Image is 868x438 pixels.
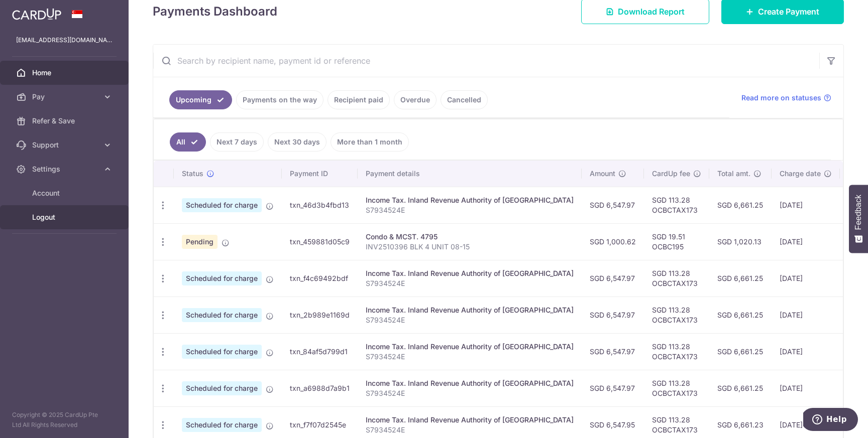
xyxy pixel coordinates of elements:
[709,187,772,223] td: SGD 6,661.25
[582,187,644,223] td: SGD 6,547.97
[268,132,327,152] a: Next 30 days
[210,132,264,152] a: Next 7 days
[32,68,98,78] span: Home
[32,116,98,126] span: Refer & Save
[582,333,644,370] td: SGD 6,547.97
[741,93,831,103] a: Read more on statuses
[282,260,358,297] td: txn_f4c69492bdf
[366,278,574,288] p: S7934524E
[780,169,821,179] span: Charge date
[717,169,750,179] span: Total amt.
[366,195,574,205] div: Income Tax. Inland Revenue Authority of [GEOGRAPHIC_DATA]
[366,232,574,242] div: Condo & MCST. 4795
[772,260,840,297] td: [DATE]
[182,381,262,395] span: Scheduled for charge
[582,260,644,297] td: SGD 6,547.97
[644,297,709,333] td: SGD 113.28 OCBCTAX173
[182,198,262,212] span: Scheduled for charge
[236,90,323,109] a: Payments on the way
[169,90,232,109] a: Upcoming
[182,235,218,249] span: Pending
[282,333,358,370] td: txn_84af5d799d1
[772,297,840,333] td: [DATE]
[741,93,821,103] span: Read more on statuses
[182,418,262,432] span: Scheduled for charge
[366,415,574,425] div: Income Tax. Inland Revenue Authority of [GEOGRAPHIC_DATA]
[170,132,206,152] a: All
[366,388,574,398] p: S7934524E
[282,161,358,187] th: Payment ID
[709,333,772,370] td: SGD 6,661.25
[644,187,709,223] td: SGD 113.28 OCBCTAX173
[366,242,574,252] p: INV2510396 BLK 4 UNIT 08-15
[618,6,685,18] span: Download Report
[366,425,574,435] p: S7934524E
[644,260,709,297] td: SGD 113.28 OCBCTAX173
[644,333,709,370] td: SGD 113.28 OCBCTAX173
[358,161,582,187] th: Payment details
[709,370,772,406] td: SGD 6,661.25
[366,205,574,215] p: S7934524E
[366,315,574,325] p: S7934524E
[282,370,358,406] td: txn_a6988d7a9b1
[366,342,574,352] div: Income Tax. Inland Revenue Authority of [GEOGRAPHIC_DATA]
[32,140,98,150] span: Support
[282,187,358,223] td: txn_46d3b4fbd13
[366,352,574,362] p: S7934524E
[282,297,358,333] td: txn_2b989e1169d
[32,92,98,102] span: Pay
[644,370,709,406] td: SGD 113.28 OCBCTAX173
[394,90,437,109] a: Overdue
[803,408,858,433] iframe: Opens a widget where you can find more information
[644,223,709,260] td: SGD 19.51 OCBC195
[182,345,262,359] span: Scheduled for charge
[854,195,863,230] span: Feedback
[652,169,690,179] span: CardUp fee
[282,223,358,260] td: txn_459881d05c9
[32,212,98,222] span: Logout
[709,297,772,333] td: SGD 6,661.25
[772,370,840,406] td: [DATE]
[582,297,644,333] td: SGD 6,547.97
[758,6,819,18] span: Create Payment
[153,3,277,21] h4: Payments Dashboard
[182,308,262,322] span: Scheduled for charge
[32,188,98,198] span: Account
[590,169,615,179] span: Amount
[331,132,409,152] a: More than 1 month
[772,223,840,260] td: [DATE]
[709,260,772,297] td: SGD 6,661.25
[182,271,262,285] span: Scheduled for charge
[582,370,644,406] td: SGD 6,547.97
[328,90,390,109] a: Recipient paid
[849,185,868,253] button: Feedback - Show survey
[772,333,840,370] td: [DATE]
[153,45,819,77] input: Search by recipient name, payment id or reference
[32,164,98,174] span: Settings
[366,378,574,388] div: Income Tax. Inland Revenue Authority of [GEOGRAPHIC_DATA]
[12,8,61,20] img: CardUp
[582,223,644,260] td: SGD 1,000.62
[366,268,574,278] div: Income Tax. Inland Revenue Authority of [GEOGRAPHIC_DATA]
[441,90,488,109] a: Cancelled
[16,35,113,45] p: [EMAIL_ADDRESS][DOMAIN_NAME]
[709,223,772,260] td: SGD 1,020.13
[182,169,203,179] span: Status
[366,305,574,315] div: Income Tax. Inland Revenue Authority of [GEOGRAPHIC_DATA]
[772,187,840,223] td: [DATE]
